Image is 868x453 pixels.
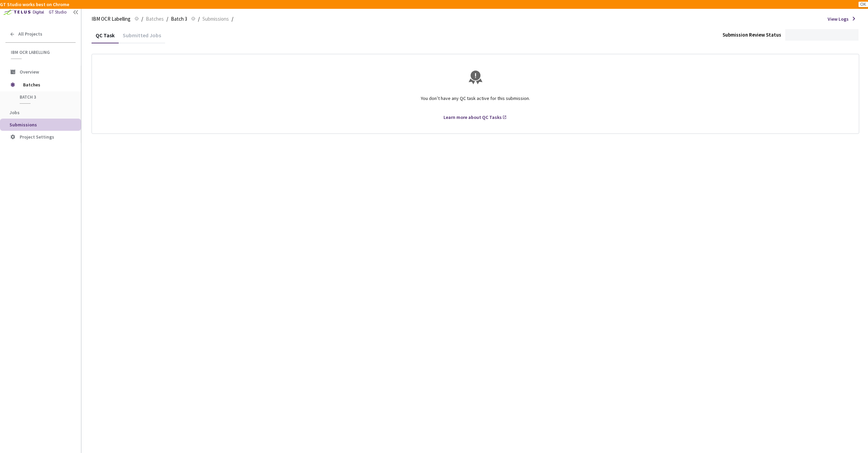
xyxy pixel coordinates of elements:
[119,32,165,43] div: Submitted Jobs
[20,134,54,140] span: Project Settings
[166,15,168,23] li: /
[202,15,229,23] span: Submissions
[92,15,131,23] span: IBM OCR Labelling
[723,31,781,38] div: Submission Review Status
[49,9,67,16] div: GT Studio
[92,32,119,43] div: QC Task
[20,94,70,100] span: Batch 3
[201,15,230,22] a: Submissions
[171,15,187,23] span: Batch 3
[100,89,851,114] div: You don’t have any QC task active for this submission.
[859,2,868,7] button: OK
[141,15,143,23] li: /
[146,15,164,23] span: Batches
[443,114,502,121] div: Learn more about QC Tasks
[9,109,20,116] span: Jobs
[9,122,37,128] span: Submissions
[23,78,70,91] span: Batches
[144,15,165,22] a: Batches
[198,15,200,23] li: /
[18,31,42,37] span: All Projects
[20,69,39,75] span: Overview
[828,16,849,22] span: View Logs
[11,49,72,55] span: IBM OCR Labelling
[232,15,233,23] li: /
